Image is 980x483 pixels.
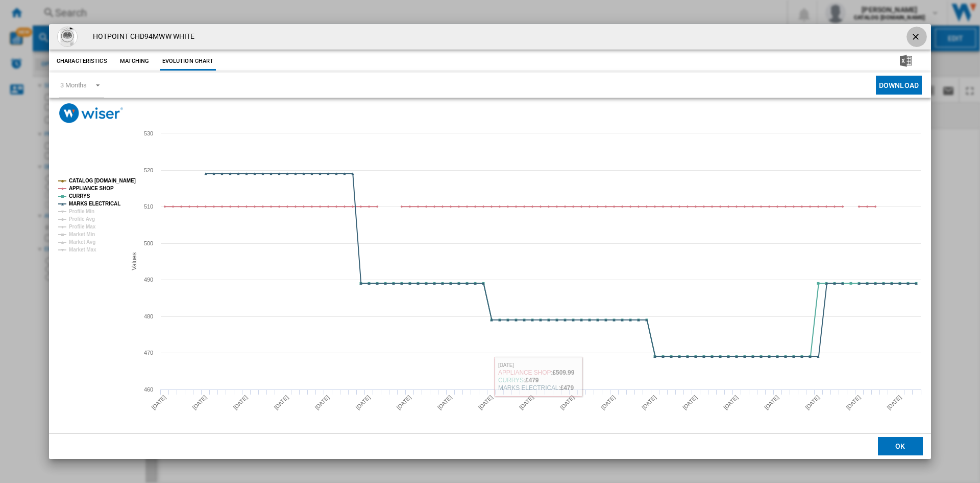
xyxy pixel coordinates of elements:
[436,394,453,411] tspan: [DATE]
[355,394,372,411] tspan: [DATE]
[54,52,110,71] button: Characteristics
[69,224,96,229] tspan: Profile Max
[641,394,657,411] tspan: [DATE]
[396,394,412,411] tspan: [DATE]
[144,167,153,173] tspan: 520
[763,394,780,411] tspan: [DATE]
[878,437,923,455] button: OK
[69,209,94,214] tspan: Profile Min
[191,394,208,411] tspan: [DATE]
[144,240,153,246] tspan: 500
[884,52,928,71] button: Download in Excel
[150,394,167,411] tspan: [DATE]
[722,394,739,411] tspan: [DATE]
[600,394,617,411] tspan: [DATE]
[57,27,78,47] img: 869991719560.webp
[273,394,290,411] tspan: [DATE]
[681,394,698,411] tspan: [DATE]
[69,178,136,183] tspan: CATALOG [DOMAIN_NAME]
[160,52,216,71] button: Evolution chart
[69,186,114,191] tspan: APPLIANCE SHOP
[144,130,153,136] tspan: 530
[232,394,249,411] tspan: [DATE]
[845,394,862,411] tspan: [DATE]
[69,201,120,206] tspan: MARKS ELECTRICAL
[477,394,494,411] tspan: [DATE]
[804,394,821,411] tspan: [DATE]
[144,386,153,393] tspan: 460
[911,32,923,44] ng-md-icon: getI18NText('BUTTONS.CLOSE_DIALOG')
[59,103,123,123] img: logo_wiser_300x94.png
[144,350,153,356] tspan: 470
[559,394,576,411] tspan: [DATE]
[60,81,87,89] div: 3 Months
[144,277,153,283] tspan: 490
[69,247,96,252] tspan: Market Max
[69,193,90,199] tspan: CURRYS
[88,32,194,42] h4: HOTPOINT CHD94MWW WHITE
[518,394,535,411] tspan: [DATE]
[69,239,95,245] tspan: Market Avg
[69,232,95,237] tspan: Market Min
[314,394,331,411] tspan: [DATE]
[131,252,138,270] tspan: Values
[876,76,922,95] button: Download
[69,216,95,222] tspan: Profile Avg
[906,27,927,47] button: getI18NText('BUTTONS.CLOSE_DIALOG')
[900,55,912,67] img: excel-24x24.png
[112,52,157,71] button: Matching
[49,24,931,459] md-dialog: Product popup
[144,313,153,319] tspan: 480
[144,203,153,210] tspan: 510
[886,394,902,411] tspan: [DATE]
